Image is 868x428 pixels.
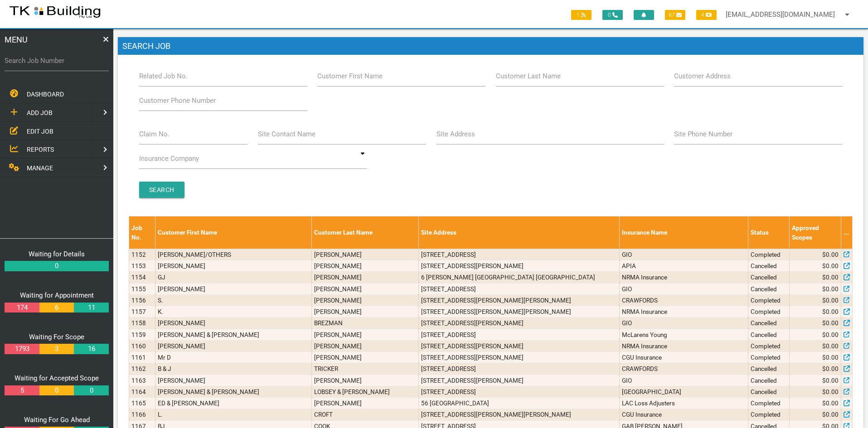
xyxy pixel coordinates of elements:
[155,363,312,375] td: B & J
[419,386,620,397] td: [STREET_ADDRESS]
[27,164,53,172] span: MANAGE
[620,260,748,272] td: APIA
[419,317,620,329] td: [STREET_ADDRESS][PERSON_NAME]
[155,398,312,409] td: ED & [PERSON_NAME]
[748,306,790,317] td: Completed
[419,375,620,386] td: [STREET_ADDRESS][PERSON_NAME]
[27,91,64,98] span: DASHBOARD
[312,329,419,340] td: [PERSON_NAME]
[155,375,312,386] td: [PERSON_NAME]
[620,216,748,249] th: Insurance Name
[129,340,155,351] td: 1160
[822,318,839,327] span: $0.00
[312,375,419,386] td: [PERSON_NAME]
[620,272,748,283] td: NRMA Insurance
[620,294,748,306] td: CRAWFORDS
[129,352,155,363] td: 1161
[748,398,790,409] td: Completed
[129,398,155,409] td: 1165
[9,5,101,19] img: s3file
[419,352,620,363] td: [STREET_ADDRESS][PERSON_NAME]
[312,398,419,409] td: [PERSON_NAME]
[748,260,790,272] td: Cancelled
[748,409,790,420] td: Completed
[129,260,155,272] td: 1153
[419,409,620,420] td: [STREET_ADDRESS][PERSON_NAME][PERSON_NAME]
[748,375,790,386] td: Cancelled
[620,398,748,409] td: LAC Loss Adjusters
[27,127,53,135] span: EDIT JOB
[496,71,561,82] label: Customer Last Name
[748,272,790,283] td: Cancelled
[620,317,748,329] td: GIO
[419,283,620,294] td: [STREET_ADDRESS]
[312,272,419,283] td: [PERSON_NAME]
[155,340,312,351] td: [PERSON_NAME]
[155,216,312,249] th: Customer First Name
[822,296,839,305] span: $0.00
[317,71,383,82] label: Customer First Name
[312,386,419,397] td: LOBSEY & [PERSON_NAME]
[674,71,731,82] label: Customer Address
[748,249,790,260] td: Completed
[312,249,419,260] td: [PERSON_NAME]
[748,340,790,351] td: Completed
[129,363,155,375] td: 1162
[155,272,312,283] td: GJ
[748,386,790,397] td: Cancelled
[139,129,170,139] label: Claim No.
[602,10,623,20] span: 0
[419,249,620,260] td: [STREET_ADDRESS]
[155,386,312,397] td: [PERSON_NAME] & [PERSON_NAME]
[5,56,109,66] label: Search Job Number
[620,306,748,317] td: NRMA Insurance
[620,386,748,397] td: [GEOGRAPHIC_DATA]
[5,344,39,354] a: 1793
[129,317,155,329] td: 1158
[419,398,620,409] td: 56 [GEOGRAPHIC_DATA]
[620,329,748,340] td: McLarens Young
[139,182,184,198] input: Search
[139,96,216,106] label: Customer Phone Number
[155,283,312,294] td: [PERSON_NAME]
[312,317,419,329] td: BREZMAN
[822,376,839,385] span: $0.00
[620,363,748,375] td: CRAWFORDS
[748,352,790,363] td: Completed
[419,306,620,317] td: [STREET_ADDRESS][PERSON_NAME][PERSON_NAME]
[24,416,90,424] a: Waiting For Go Ahead
[139,71,188,82] label: Related Job No.
[5,261,109,271] a: 0
[39,303,74,313] a: 6
[748,294,790,306] td: Completed
[822,250,839,259] span: $0.00
[258,129,315,139] label: Site Contact Name
[155,294,312,306] td: S.
[312,216,419,249] th: Customer Last Name
[748,216,790,249] th: Status
[27,109,53,116] span: ADD JOB
[155,329,312,340] td: [PERSON_NAME] & [PERSON_NAME]
[748,317,790,329] td: Cancelled
[748,329,790,340] td: Cancelled
[312,409,419,420] td: CROFT
[419,329,620,340] td: [STREET_ADDRESS]
[822,284,839,293] span: $0.00
[665,10,685,20] span: 87
[822,341,839,351] span: $0.00
[29,250,85,258] a: Waiting for Details
[74,303,108,313] a: 11
[118,37,863,55] h1: Search Job
[748,363,790,375] td: Cancelled
[620,409,748,420] td: CGU Insurance
[5,385,39,396] a: 5
[27,146,54,153] span: REPORTS
[822,353,839,362] span: $0.00
[822,410,839,419] span: $0.00
[129,216,155,249] th: Job No.
[419,272,620,283] td: 6 [PERSON_NAME] [GEOGRAPHIC_DATA] [GEOGRAPHIC_DATA]
[620,375,748,386] td: GIO
[155,260,312,272] td: [PERSON_NAME]
[822,261,839,270] span: $0.00
[841,216,853,249] th: ...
